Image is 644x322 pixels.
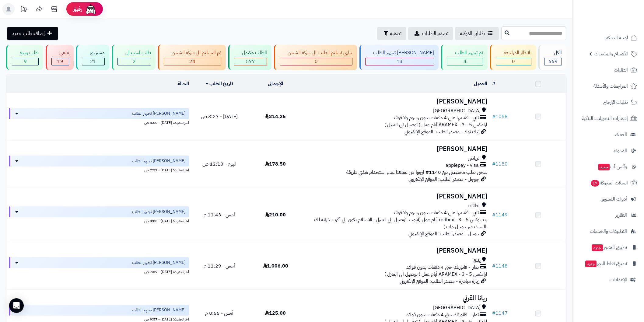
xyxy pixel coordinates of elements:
span: تيك توك - مصدر الطلب: الموقع الإلكتروني [404,128,479,135]
span: ارامكس ARAMEX - 3 - 5 أيام عمل ( توصيل الى المنزل ) [384,271,487,278]
span: [PERSON_NAME] تجهيز الطلب [132,260,185,266]
span: تمارا - فاتورتك حتى 4 دفعات بدون فوائد [406,264,479,271]
span: [GEOGRAPHIC_DATA] [433,107,481,114]
span: تصدير الطلبات [422,30,448,37]
span: اليوم - 12:10 ص [202,160,236,168]
span: الطائف [468,202,481,209]
div: اخر تحديث: [DATE] - 7:57 ص [9,166,189,173]
span: تابي - قسّمها على 4 دفعات بدون رسوم ولا فوائد [393,209,479,216]
div: 0 [280,58,352,65]
span: # [492,211,495,219]
div: 9 [12,58,38,65]
span: 577 [246,58,255,65]
span: 214.25 [265,113,286,120]
a: تحديثات المنصة [16,3,31,17]
span: وآتس آب [598,163,627,171]
span: تطبيق المتجر [591,243,627,252]
span: 669 [548,58,558,65]
span: # [492,113,495,120]
span: جوجل - مصدر الطلب: الموقع الإلكتروني [408,230,479,237]
h3: [PERSON_NAME] [306,145,487,152]
div: 19 [52,58,69,65]
a: تم تجهيز الطلب 4 [440,45,488,70]
span: جديد [585,261,597,267]
a: بانتظار المراجعة 0 [489,45,537,70]
span: رفيق [72,5,82,13]
span: الأقسام والمنتجات [594,50,628,58]
span: # [492,160,495,168]
span: أمس - 11:43 م [204,211,235,219]
div: بانتظار المراجعة [496,49,531,56]
div: [PERSON_NAME] تجهيز الطلب [365,49,434,56]
span: شحن طلب مخصص تبع 1140# ارجوا من عملائنا عدم استخدام هذي طريقة [346,169,487,176]
span: التقارير [615,211,627,219]
a: تطبيق المتجرجديد [576,240,640,255]
a: #1147 [492,310,508,317]
span: أدوات التسويق [600,195,627,203]
a: تاريخ الطلب [206,80,233,87]
div: جاري تسليم الطلب الى شركة الشحن [280,49,352,56]
a: العملاء [576,127,640,142]
div: 21 [82,58,104,65]
h3: [PERSON_NAME] [306,98,487,105]
a: #1149 [492,211,508,219]
div: الطلب مكتمل [234,49,267,56]
span: لوحة التحكم [605,33,628,42]
span: 4 [464,58,467,65]
a: إضافة طلب جديد [7,27,58,40]
span: 19 [57,58,63,65]
span: الرياض [468,155,481,162]
h3: ريانا القرني [306,295,487,302]
span: السلات المتروكة [590,179,628,187]
h3: [PERSON_NAME] [306,247,487,254]
span: [PERSON_NAME] تجهيز الطلب [132,110,185,117]
div: 577 [234,58,267,65]
a: المراجعات والأسئلة [576,79,640,93]
a: #1058 [492,113,508,120]
div: ملغي [51,49,69,56]
span: 9 [24,58,27,65]
a: إشعارات التحويلات البنكية [576,111,640,126]
span: جديد [592,244,603,251]
span: ريد بوكس redbox - 3 - 5 أيام عمل (لايوجد توصيل الى المنزل , الاستلام يكون الى أقرب خزانة لك بالبح... [314,216,487,230]
span: 0 [512,58,515,65]
span: المراجعات والأسئلة [593,82,628,90]
button: تصفية [377,27,406,40]
a: تطبيق نقاط البيعجديد [576,256,640,271]
span: إشعارات التحويلات البنكية [582,114,628,123]
span: طلبات الإرجاع [603,98,628,107]
span: [GEOGRAPHIC_DATA] [433,304,481,311]
span: [PERSON_NAME] تجهيز الطلب [132,209,185,215]
a: #1148 [492,262,508,270]
span: التطبيقات والخدمات [590,227,627,236]
span: الطلبات [614,66,628,74]
span: إضافة طلب جديد [12,30,45,37]
a: أدوات التسويق [576,192,640,206]
img: ai-face.png [85,3,97,15]
a: الطلبات [576,63,640,77]
a: الإعدادات [576,272,640,287]
span: جوجل - مصدر الطلب: الموقع الإلكتروني [408,176,479,183]
div: 24 [164,58,221,65]
img: logo-2.png [603,5,638,17]
div: مسترجع [82,49,104,56]
a: تصدير الطلبات [408,27,453,40]
a: السلات المتروكة17 [576,176,640,190]
span: # [492,310,495,317]
div: اخر تحديث: [DATE] - 8:00 ص [9,119,189,125]
span: applepay - visa [446,162,479,169]
span: 2 [133,58,136,65]
span: تطبيق نقاط البيع [585,259,627,268]
a: تم التسليم الى شركة الشحن 24 [157,45,227,70]
h3: [PERSON_NAME] [306,193,487,200]
span: 1,006.00 [263,262,288,270]
a: [PERSON_NAME] تجهيز الطلب 13 [358,45,440,70]
div: 13 [366,58,434,65]
a: الطلب مكتمل 577 [227,45,273,70]
span: 17 [590,180,600,187]
span: 13 [397,58,403,65]
div: طلب رجيع [12,49,39,56]
span: 125.00 [265,310,286,317]
div: اخر تحديث: [DATE] - 9:57 ص [9,316,189,322]
div: 2 [118,58,151,65]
